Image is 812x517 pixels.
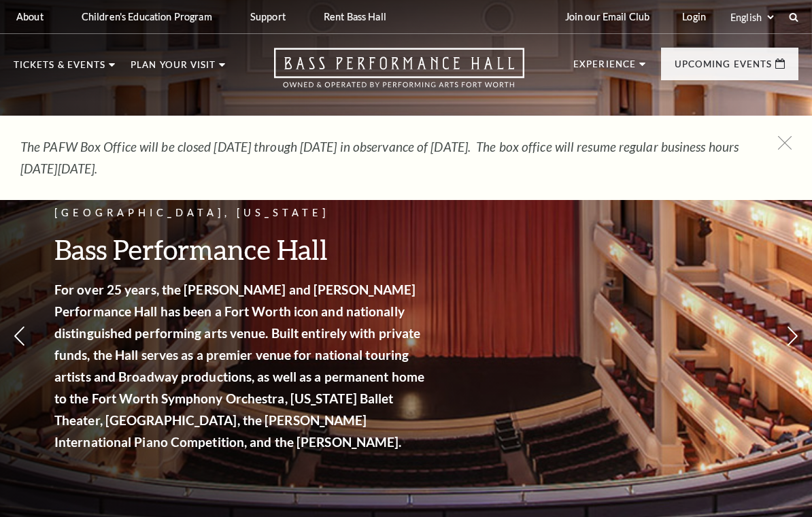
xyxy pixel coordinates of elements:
p: Rent Bass Hall [324,11,386,22]
p: Tickets & Events [14,61,105,77]
h3: Bass Performance Hall [54,232,428,267]
strong: For over 25 years, the [PERSON_NAME] and [PERSON_NAME] Performance Hall has been a Fort Worth ico... [54,282,424,450]
p: [GEOGRAPHIC_DATA], [US_STATE] [54,205,428,222]
p: Plan Your Visit [131,61,216,77]
p: Children's Education Program [82,11,212,22]
select: Select: [728,11,776,24]
p: Upcoming Events [675,60,772,76]
p: Experience [573,60,636,76]
p: Support [250,11,286,22]
p: About [16,11,44,22]
em: The PAFW Box Office will be closed [DATE] through [DATE] in observance of [DATE]. The box office ... [20,139,739,176]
